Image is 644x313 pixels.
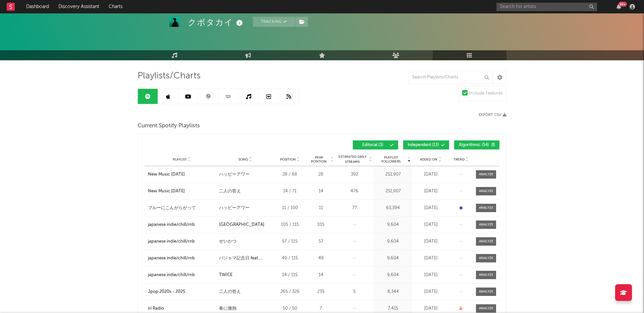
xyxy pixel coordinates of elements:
div: ブルーにこんがらがって [148,205,196,211]
input: Search for artists [496,3,597,11]
div: 11 / 100 [275,205,305,211]
input: Search Playlists/Charts [409,71,492,84]
div: 7,415 [375,305,411,312]
div: 9,604 [375,272,411,278]
div: Jpop 2020s - 2025 [148,289,185,295]
span: Position [280,158,296,162]
div: 14 [308,272,333,278]
button: Independent(13) [403,140,449,149]
div: 14 / 115 [275,272,305,278]
span: Playlist Followers [375,155,407,164]
div: 14 [308,188,333,195]
div: 49 [308,255,333,262]
div: 二人の答え [219,188,241,195]
span: Song [238,158,248,162]
div: 63,394 [375,205,411,211]
div: せいかつ [219,238,236,245]
div: [DATE] [414,205,447,211]
div: 春に微熱 [219,305,236,312]
span: Peak Position [308,155,329,164]
span: Algorithmic ( 54 ) [459,143,489,147]
div: パジャマ記念日 feat. kojikoji [219,255,271,262]
div: New Music [DATE] [148,188,185,195]
div: 57 / 115 [275,238,305,245]
div: japanese indie/chill/rnb [148,238,195,245]
div: 49 / 115 [275,255,305,262]
div: 99 + [619,2,627,7]
span: Added On [420,158,437,162]
div: 7 [308,305,333,312]
div: ハッピーアワー [219,171,250,178]
div: 5 [337,289,372,295]
a: japanese indie/chill/rnb [148,222,216,228]
div: ハッピーアワー [219,205,250,211]
div: クボタカイ [188,17,245,28]
button: Export CSV [479,113,506,117]
div: [DATE] [414,272,447,278]
div: [DATE] [414,222,447,228]
a: New Music [DATE] [148,171,216,178]
div: 251,907 [375,171,411,178]
span: Editorial ( 3 ) [357,143,388,147]
div: 57 [308,238,333,245]
div: 11 [308,205,333,211]
div: 251,907 [375,188,411,195]
span: Current Spotify Playlists [138,122,200,130]
a: iri Radio [148,305,216,312]
div: [DATE] [414,188,447,195]
div: 14 / 71 [275,188,305,195]
div: 8,344 [375,289,411,295]
div: [GEOGRAPHIC_DATA] [219,222,264,228]
button: Tracking [253,17,295,27]
div: 50 / 50 [275,305,305,312]
div: [DATE] [414,171,447,178]
div: 9,604 [375,222,411,228]
div: japanese indie/chill/rnb [148,255,195,262]
div: 二人の答え [219,289,241,295]
a: japanese indie/chill/rnb [148,255,216,262]
div: 105 [308,222,333,228]
div: iri Radio [148,305,164,312]
div: Include Features [469,89,503,98]
div: japanese indie/chill/rnb [148,272,195,278]
a: New Music [DATE] [148,188,216,195]
a: Jpop 2020s - 2025 [148,289,216,295]
div: 28 / 68 [275,171,305,178]
span: Trend [453,158,465,162]
div: 28 [308,171,333,178]
div: 9,604 [375,255,411,262]
div: 235 [308,289,333,295]
div: 9,604 [375,238,411,245]
div: New Music [DATE] [148,171,185,178]
div: [DATE] [414,305,447,312]
a: japanese indie/chill/rnb [148,238,216,245]
span: Playlists/Charts [138,72,201,80]
div: 77 [337,205,372,211]
span: Independent ( 13 ) [408,143,439,147]
button: Editorial(3) [353,140,398,149]
button: 99+ [616,4,621,9]
span: Estimated Daily Streams [337,154,368,165]
div: 476 [337,188,372,195]
a: japanese indie/chill/rnb [148,272,216,278]
div: [DATE] [414,238,447,245]
div: [DATE] [414,289,447,295]
a: ブルーにこんがらがって [148,205,216,211]
div: 265 / 326 [275,289,305,295]
div: 392 [337,171,372,178]
div: TWICE [219,272,232,278]
div: japanese indie/chill/rnb [148,222,195,228]
span: Playlist [173,158,187,162]
div: 105 / 115 [275,222,305,228]
div: [DATE] [414,255,447,262]
button: Algorithmic(54) [454,140,499,149]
